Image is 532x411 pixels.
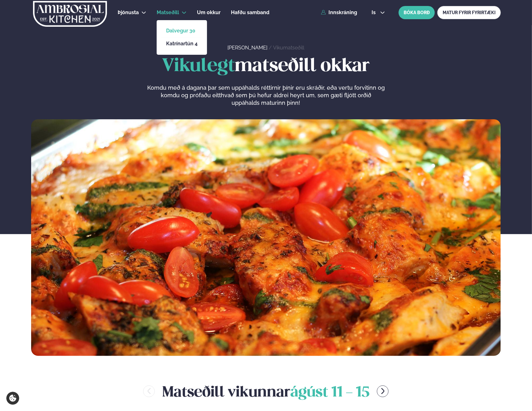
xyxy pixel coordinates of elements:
[197,9,221,15] span: Um okkur
[377,386,389,397] button: menu-btn-right
[31,56,501,76] h1: matseðill okkar
[157,9,179,15] span: Matseðill
[6,392,19,405] a: Cookie settings
[437,6,501,19] a: MATUR FYRIR FYRIRTÆKI
[269,45,273,51] span: /
[197,9,221,16] a: Um okkur
[118,9,139,15] span: Þjónusta
[290,386,369,400] span: ágúst 11 - 15
[143,386,155,397] button: menu-btn-left
[162,381,369,402] h2: Matseðill vikunnar
[32,1,108,27] img: logo
[273,45,304,51] a: Vikumatseðill
[231,9,269,16] a: Hafðu samband
[157,9,179,16] a: Matseðill
[118,9,139,16] a: Þjónusta
[147,84,385,107] p: Komdu með á dagana þar sem uppáhalds réttirnir þínir eru skráðir, eða vertu forvitinn og komdu og...
[166,41,198,46] a: Katrínartún 4
[166,28,198,33] a: Dalvegur 30
[399,6,435,19] button: BÓKA BORÐ
[367,10,390,15] button: is
[31,119,501,356] img: image alt
[162,58,235,75] span: Vikulegt
[321,10,357,15] a: Innskráning
[231,9,269,15] span: Hafðu samband
[372,10,378,15] span: is
[227,45,267,51] a: [PERSON_NAME]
